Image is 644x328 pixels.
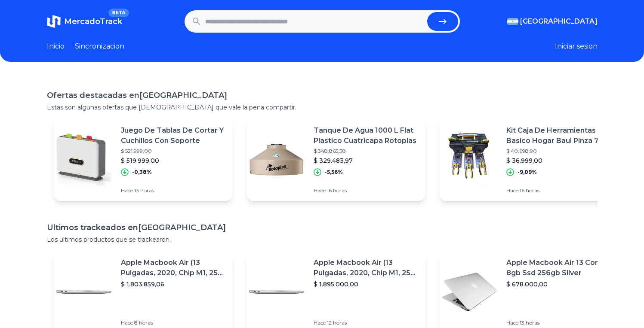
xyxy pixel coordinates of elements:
[325,169,343,176] p: -5,56%
[439,130,499,190] img: Featured image
[507,16,598,27] button: [GEOGRAPHIC_DATA]
[121,148,226,155] p: $ 521.999,00
[506,148,611,155] p: $ 40.698,90
[518,169,537,176] p: -9,09%
[439,262,499,322] img: Featured image
[506,258,611,278] p: Apple Macbook Air 13 Core I5 8gb Ssd 256gb Silver
[75,41,124,52] a: Sincronizacion
[314,125,419,146] p: Tanque De Agua 1000 L Flat Plastico Cuatricapa Rotoplas
[47,15,61,28] img: MercadoTrack
[506,187,611,194] p: Hace 16 horas
[108,9,129,17] span: BETA
[54,118,233,201] a: Featured imageJuego De Tablas De Cortar Y Cuchillos Con Soporte$ 521.999,00$ 519.999,00-0,38%Hace...
[314,148,419,155] p: $ 348.865,38
[555,41,598,52] button: Iniciar sesion
[507,18,518,25] img: Argentina
[121,125,226,146] p: Juego De Tablas De Cortar Y Cuchillos Con Soporte
[121,258,226,278] p: Apple Macbook Air (13 Pulgadas, 2020, Chip M1, 256 Gb De Ssd, 8 Gb De Ram) - Plata
[47,89,598,101] h1: Ofertas destacadas en [GEOGRAPHIC_DATA]
[520,16,598,27] span: [GEOGRAPHIC_DATA]
[47,15,122,28] a: MercadoTrackBETA
[314,156,419,165] p: $ 329.483,97
[47,235,598,244] p: Los ultimos productos que se trackearon.
[54,130,114,190] img: Featured image
[439,118,618,201] a: Featured imageKit Caja De Herramientas Basico Hogar Baul Pinza 7 Piezas$ 40.698,90$ 36.999,00-9,0...
[314,258,419,278] p: Apple Macbook Air (13 Pulgadas, 2020, Chip M1, 256 Gb De Ssd, 8 Gb De Ram) - Plata
[121,280,226,289] p: $ 1.803.859,06
[506,125,611,146] p: Kit Caja De Herramientas Basico Hogar Baul Pinza 7 Piezas
[247,262,307,322] img: Featured image
[47,222,598,234] h1: Ultimos trackeados en [GEOGRAPHIC_DATA]
[506,319,611,326] p: Hace 13 horas
[314,280,419,289] p: $ 1.895.000,00
[314,187,419,194] p: Hace 16 horas
[506,280,611,289] p: $ 678.000,00
[247,118,425,201] a: Featured imageTanque De Agua 1000 L Flat Plastico Cuatricapa Rotoplas$ 348.865,38$ 329.483,97-5,5...
[121,187,226,194] p: Hace 13 horas
[506,156,611,165] p: $ 36.999,00
[314,319,419,326] p: Hace 12 horas
[247,130,307,190] img: Featured image
[54,262,114,322] img: Featured image
[64,17,122,26] span: MercadoTrack
[121,319,226,326] p: Hace 8 horas
[47,41,65,52] a: Inicio
[132,169,152,176] p: -0,38%
[47,103,598,112] p: Estas son algunas ofertas que [DEMOGRAPHIC_DATA] que vale la pena compartir.
[121,156,226,165] p: $ 519.999,00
